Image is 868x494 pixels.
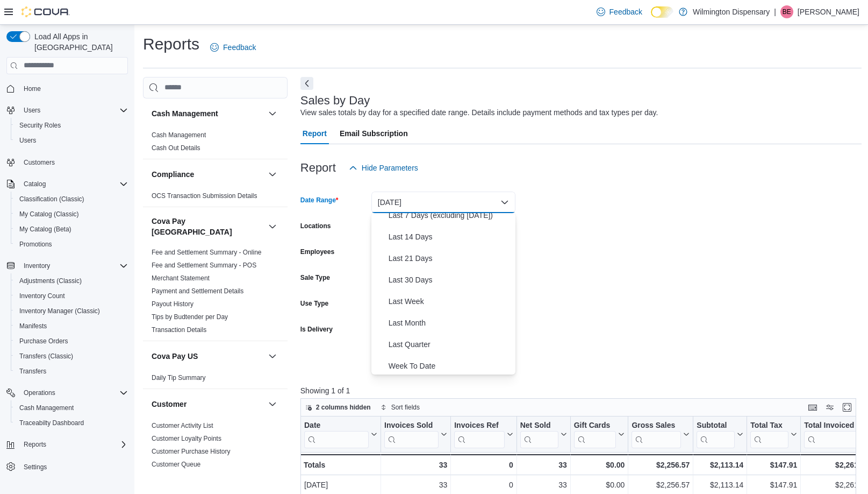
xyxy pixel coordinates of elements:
[632,478,690,491] div: $2,256.57
[19,352,73,361] span: Transfers (Classic)
[15,208,128,221] span: My Catalog (Classic)
[697,458,743,471] div: $2,113.14
[152,434,221,443] span: Customer Loyalty Points
[2,81,132,96] button: Home
[15,305,104,317] a: Inventory Manager (Classic)
[841,401,853,414] button: Enter fullscreen
[24,463,47,471] span: Settings
[19,136,36,145] span: Users
[152,313,228,321] a: Tips by Budtender per Day
[266,168,279,181] button: Compliance
[15,320,128,333] span: Manifests
[19,259,128,272] span: Inventory
[371,192,515,213] button: [DATE]
[376,401,424,414] button: Sort fields
[454,420,504,448] div: Invoices Ref
[152,373,206,382] span: Daily Tip Summary
[304,420,369,448] div: Date
[300,273,330,282] label: Sale Type
[24,262,50,270] span: Inventory
[15,365,51,378] a: Transfers
[152,249,262,256] a: Fee and Settlement Summary - Online
[2,154,132,170] button: Customers
[384,420,447,448] button: Invoices Sold
[152,287,243,295] span: Payment and Settlement Details
[30,31,128,53] span: Load All Apps in [GEOGRAPHIC_DATA]
[152,169,264,180] button: Compliance
[152,374,206,382] a: Daily Tip Summary
[300,385,862,396] p: Showing 1 of 1
[592,1,647,23] a: Feedback
[697,420,743,448] button: Subtotal
[11,118,132,133] button: Security Roles
[11,415,132,431] button: Traceabilty Dashboard
[15,350,128,363] span: Transfers (Classic)
[15,223,76,236] a: My Catalog (Beta)
[697,478,743,491] div: $2,113.14
[152,300,193,308] span: Payout History
[371,213,515,375] div: Select listbox
[19,121,61,130] span: Security Roles
[300,94,370,107] h3: Sales by Day
[804,420,860,448] div: Total Invoiced
[11,334,132,349] button: Purchase Orders
[152,192,257,200] span: OCS Transaction Submission Details
[303,123,327,144] span: Report
[806,401,819,414] button: Keyboard shortcuts
[152,248,262,257] span: Fee and Settlement Summary - Online
[574,478,625,491] div: $0.00
[266,398,279,411] button: Customer
[750,420,788,448] div: Total Tax
[19,461,51,474] a: Settings
[152,108,264,119] button: Cash Management
[152,326,206,334] span: Transaction Details
[11,400,132,415] button: Cash Management
[19,386,60,399] button: Operations
[609,6,642,17] span: Feedback
[15,134,40,147] a: Users
[15,290,69,302] a: Inventory Count
[152,313,228,321] span: Tips by Budtender per Day
[632,420,681,431] div: Gross Sales
[304,458,377,471] div: Totals
[2,177,132,192] button: Catalog
[300,77,313,90] button: Next
[19,225,71,234] span: My Catalog (Beta)
[632,420,681,448] div: Gross Sales
[266,350,279,363] button: Cova Pay US
[15,320,51,333] a: Manifests
[750,478,797,491] div: $147.91
[19,404,74,412] span: Cash Management
[520,420,558,448] div: Net Sold
[750,420,797,448] button: Total Tax
[24,84,41,93] span: Home
[24,440,46,449] span: Reports
[300,248,334,256] label: Employees
[152,351,264,362] button: Cova Pay US
[266,107,279,120] button: Cash Management
[19,460,128,473] span: Settings
[304,478,377,491] div: [DATE]
[774,5,776,18] p: |
[15,401,128,414] span: Cash Management
[19,292,65,300] span: Inventory Count
[19,307,100,315] span: Inventory Manager (Classic)
[152,144,200,152] span: Cash Out Details
[19,104,45,117] button: Users
[152,287,243,295] a: Payment and Settlement Details
[384,458,447,471] div: 33
[340,123,408,144] span: Email Subscription
[389,359,511,372] span: Week To Date
[143,129,288,159] div: Cash Management
[11,319,132,334] button: Manifests
[798,5,859,18] p: [PERSON_NAME]
[19,104,128,117] span: Users
[750,420,788,431] div: Total Tax
[19,156,128,169] span: Customers
[152,460,200,469] span: Customer Queue
[24,106,40,115] span: Users
[15,193,89,206] a: Classification (Classic)
[152,169,194,180] h3: Compliance
[152,435,221,442] a: Customer Loyalty Points
[573,420,625,448] button: Gift Cards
